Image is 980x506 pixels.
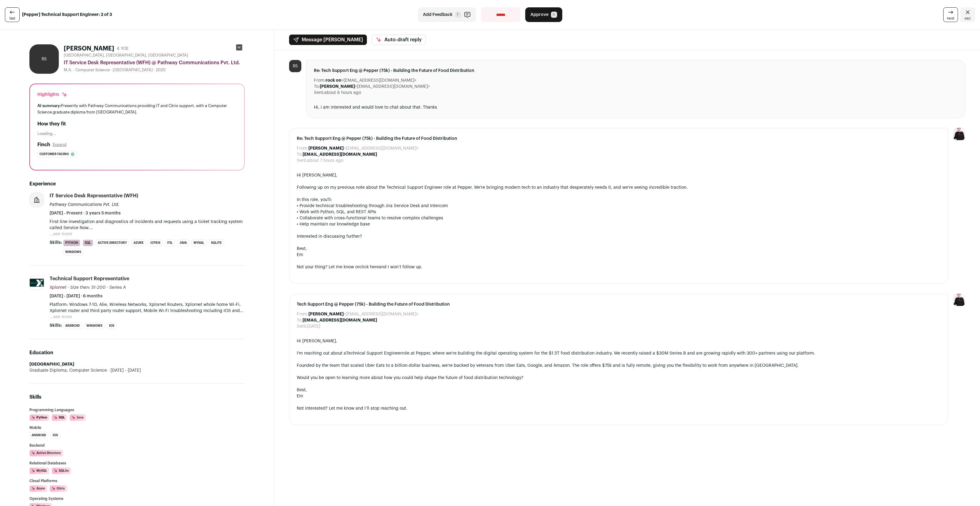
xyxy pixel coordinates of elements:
div: Following up on my previous note about the Technical Support Engineer role at Pepper. We're bring... [297,184,940,191]
button: ...see more [50,231,72,237]
h1: [PERSON_NAME] [64,44,114,53]
li: iOS [107,322,116,329]
a: Technical Support Engineer [346,351,402,355]
div: Presently with Pathway Communications providing IT and Citrix support, with a Computer Science gr... [37,102,237,115]
div: Graduate Diploma, Computer Science [29,367,245,374]
div: Not interested? Let me know and I’ll stop reaching out. [297,405,940,411]
div: • Help maintain our knowledge base [297,221,940,227]
li: Java [70,414,86,421]
span: Re: Tech Support Eng @ Pepper (75k) - Building the Future of Food Distribution [297,136,940,142]
div: Highlights [37,91,68,98]
dt: To: [297,317,303,323]
b: [PERSON_NAME] [308,146,344,151]
h3: Programming Languages [29,408,245,412]
div: • Work with Python, SQL, and REST APIs [297,209,940,215]
button: Add Feedback F [418,7,476,22]
span: [DATE] - [DATE] · 6 months [50,293,103,299]
span: Approve [530,12,548,18]
li: Android [63,322,82,329]
div: Loading... [37,131,237,136]
dt: From: [314,77,326,84]
img: e62ce3beb8f7c98574c9ce16c67b250ccb9cbbadd1792cb6365ef01ad88e7309.jpg [30,279,44,287]
button: Message [PERSON_NAME] [289,35,367,45]
a: click here [359,265,379,269]
li: SQL [52,414,67,421]
div: In this role, you'll: [297,197,940,203]
li: Windows [63,249,83,255]
img: 9240684-medium_jpg [953,294,965,306]
span: Tech Support Eng @ Pepper (75k) - Building the Future of Food Distribution [297,301,940,307]
div: 4 YOE [117,46,129,52]
div: Em [297,393,940,399]
dt: From: [297,311,308,317]
span: Customer facing [40,151,69,157]
div: M.A. - Computer Science - [GEOGRAPHIC_DATA] - 2020 [64,68,245,73]
span: · [107,285,108,291]
li: Java [177,240,189,246]
span: Skills: [50,322,62,329]
li: SQL [83,240,93,246]
span: A [551,12,557,18]
li: iOS [51,432,60,439]
h2: Skills [29,393,245,401]
div: Not your thing? Let me know or and I won’t follow up. [297,264,940,270]
span: Skills: [50,240,62,246]
div: Em [297,252,940,258]
a: last [5,7,20,22]
button: Approve A [525,7,562,22]
img: 9240684-medium_jpg [953,128,965,140]
dd: <[EMAIL_ADDRESS][DOMAIN_NAME]> [308,145,419,151]
li: Windows [84,322,104,329]
h3: Relational Databases [29,461,245,465]
strong: [GEOGRAPHIC_DATA] [29,362,74,366]
span: AI summary: [37,104,61,108]
h3: Backend [29,444,245,447]
div: • Provide technical troubleshooting through Jira Service Desk and Intercom [297,203,940,209]
li: MySQL [29,467,49,474]
dt: To: [314,84,320,90]
dt: Sent: [314,90,324,96]
li: Python [29,414,49,421]
dd: <[EMAIL_ADDRESS][DOMAIN_NAME]> [320,84,430,90]
div: BS [29,44,59,74]
li: Citrix [50,485,67,492]
h3: Operating Systems [29,497,245,500]
b: [EMAIL_ADDRESS][DOMAIN_NAME] [303,318,377,322]
li: Active Directory [96,240,129,246]
span: Xplornet [50,285,66,290]
dt: Sent: [297,158,307,164]
div: IT Service Desk Representative (WFH) @ Pathway Communications Pvt. Ltd. [64,59,245,66]
span: last [9,16,15,21]
strong: [Pepper] Technical Support Engineer: 2 of 3 [22,12,112,18]
div: Best, [297,387,940,393]
dd: about 6 hours ago [324,90,361,96]
h2: Experience [29,180,245,188]
span: Pathway Communications Pvt. Ltd. [50,203,119,207]
span: [DATE] - [DATE] [107,367,141,374]
dt: From: [297,145,308,151]
button: Expand [53,142,66,147]
h3: Mobile [29,426,245,430]
span: Add Feedback [423,12,453,18]
dt: Sent: [297,323,307,329]
span: [DATE] - Present · 3 years 5 months [50,210,121,216]
div: I'm reaching out about a role at Pepper, where we're building the digital operating system for th... [297,350,940,356]
dd: <[EMAIL_ADDRESS][DOMAIN_NAME]> [326,77,417,84]
span: [GEOGRAPHIC_DATA], [GEOGRAPHIC_DATA], [GEOGRAPHIC_DATA] [64,53,188,58]
li: MySQL [191,240,206,246]
div: Technical Support Representative [50,275,129,282]
dt: To: [297,151,303,158]
p: Platform: Windows 7-10, Alie, Wireless Networks, Xplornet Routers, Xplornet whole home Wi-Fi, Xpl... [50,302,245,314]
div: Would you be open to learning more about how you could help shape the future of food distribution... [297,375,940,381]
b: rock on [326,78,341,83]
li: Azure [131,240,146,246]
img: company-logo-placeholder-414d4e2ec0e2ddebbe968bf319fdfe5acfe0c9b87f798d344e800bc9a89632a0.png [30,193,44,207]
button: Auto-draft reply [372,35,426,45]
li: Citrix [148,240,163,246]
li: SQLite [209,240,224,246]
dd: [DATE] [307,323,320,329]
div: Interested in discussing further? [297,233,940,240]
div: BS [289,60,301,72]
div: Hi [PERSON_NAME], [297,338,940,344]
a: next [943,7,958,22]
